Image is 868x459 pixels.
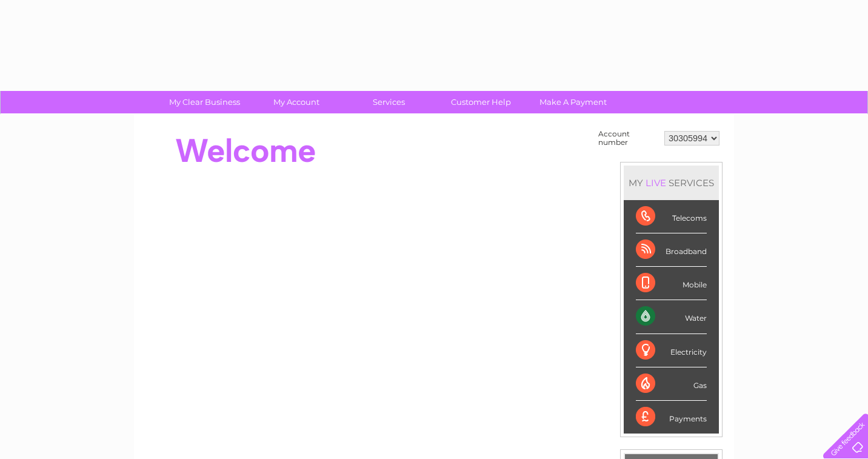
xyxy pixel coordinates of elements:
[339,91,439,113] a: Services
[636,233,707,267] div: Broadband
[636,367,707,401] div: Gas
[595,127,661,150] td: Account number
[431,91,531,113] a: Customer Help
[155,91,255,113] a: My Clear Business
[636,300,707,333] div: Water
[624,166,719,200] div: MY SERVICES
[247,91,347,113] a: My Account
[636,267,707,300] div: Mobile
[636,401,707,434] div: Payments
[636,334,707,367] div: Electricity
[643,177,669,189] div: LIVE
[523,91,623,113] a: Make A Payment
[636,200,707,233] div: Telecoms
